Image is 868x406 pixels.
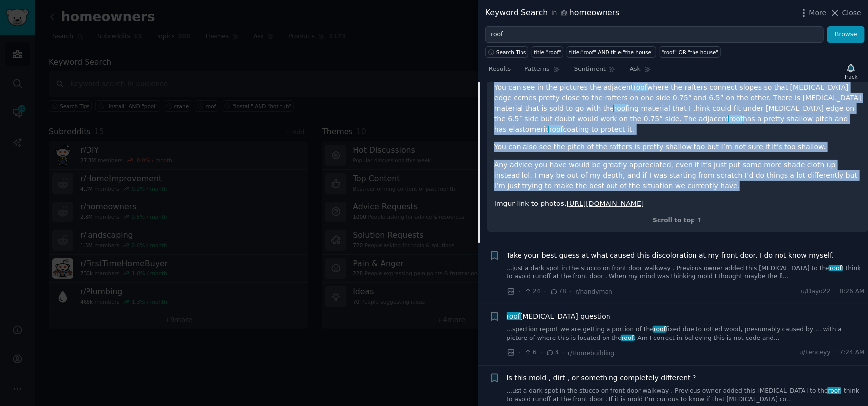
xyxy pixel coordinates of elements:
[534,49,561,56] div: title:"roof"
[571,62,619,82] a: Sentiment
[827,26,865,43] button: Browse
[728,115,744,123] span: roof
[842,8,861,18] span: Close
[494,82,861,135] p: You can see in the pictures the adjacent where the rafters connect slopes so that [MEDICAL_DATA] ...
[519,286,521,297] span: ·
[626,62,655,82] a: Ask
[548,125,564,133] span: roof
[827,387,841,394] span: roof
[524,348,536,357] span: 6
[485,46,528,58] button: Search Tips
[524,287,540,296] span: 24
[653,326,667,333] span: roof
[567,200,644,207] a: [URL][DOMAIN_NAME]
[576,288,612,295] span: r/handyman
[507,250,834,261] a: Take your best guess at what caused this discoloration at my front door. I do not know myself.
[834,348,836,357] span: ·
[840,287,865,296] span: 8:26 AM
[546,348,558,357] span: 3
[521,62,563,82] a: Patterns
[524,65,549,74] span: Patterns
[567,46,656,58] a: title:"roof" AND title:"the house"
[494,199,861,209] p: Imgur link to photos:
[507,387,865,404] a: ...ust a dark spot in the stucco on front door walkway . Previous owner added this [MEDICAL_DATA]...
[574,65,606,74] span: Sentiment
[489,65,511,74] span: Results
[613,104,629,112] span: roof
[485,26,824,43] input: Try a keyword related to your business
[551,9,557,18] span: in
[569,49,654,56] div: title:"roof" AND title:"the house"
[485,62,514,82] a: Results
[507,325,865,342] a: ...spection report we are getting a portion of therooffixed due to rotted wood, presumably caused...
[660,46,721,58] a: "roof" OR "the house"
[830,8,861,18] button: Close
[562,348,564,358] span: ·
[507,311,610,322] a: roof[MEDICAL_DATA] question
[809,8,827,18] span: More
[519,348,521,358] span: ·
[570,286,572,297] span: ·
[494,142,861,152] p: You can also see the pitch of the rafters is pretty shallow too but I’m not sure if it’s too shal...
[829,265,843,271] span: roof
[485,7,620,19] div: Keyword Search homeowners
[844,73,858,80] div: Track
[568,350,614,357] span: r/Homebuilding
[834,287,836,296] span: ·
[532,46,563,58] a: title:"roof"
[506,312,521,320] span: roof
[496,49,526,56] span: Search Tips
[507,311,610,322] span: [MEDICAL_DATA] question
[540,348,542,358] span: ·
[507,373,696,383] a: Is this mold , dirt , or something completely different ?
[507,264,865,281] a: ...just a dark spot in the stucco on front door walkway . Previous owner added this [MEDICAL_DATA...
[544,286,546,297] span: ·
[630,65,641,74] span: Ask
[494,216,861,225] div: Scroll to top ↑
[494,160,861,191] p: Any advice you have would be greatly appreciated, even if it’s just put some more shade cloth up ...
[799,348,830,357] span: u/Fenceyy
[662,49,718,56] div: "roof" OR "the house"
[840,348,865,357] span: 7:24 AM
[621,335,635,341] span: roof
[633,83,648,91] span: roof
[799,8,827,18] button: More
[801,287,831,296] span: u/Dayo22
[841,61,861,82] button: Track
[550,287,566,296] span: 78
